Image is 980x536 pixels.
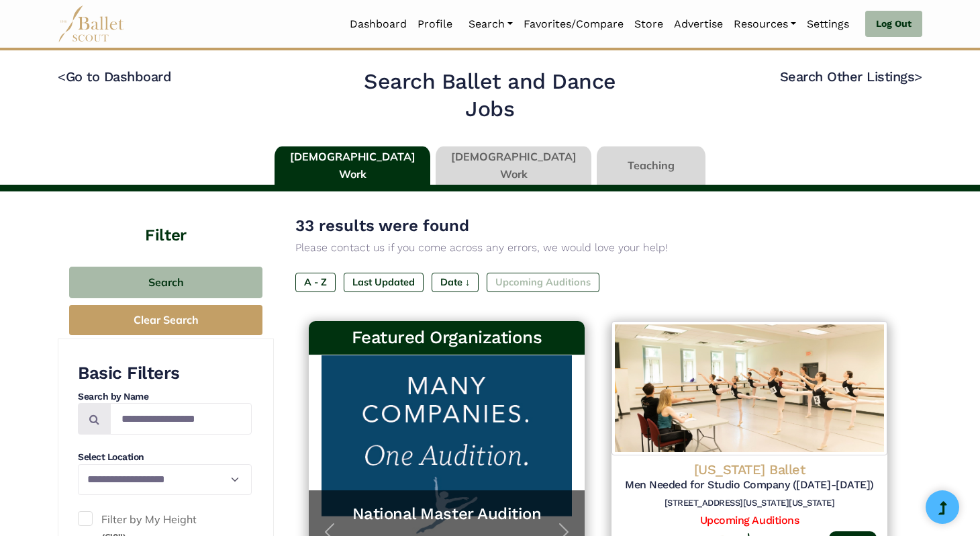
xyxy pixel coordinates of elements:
[700,514,799,527] a: Upcoming Auditions
[78,390,252,404] h4: Search by Name
[344,273,424,292] label: Last Updated
[622,478,877,492] h5: Men Needed for Studio Company ([DATE]-[DATE])
[487,273,599,292] label: Upcoming Auditions
[622,498,877,509] h6: [STREET_ADDRESS][US_STATE][US_STATE]
[272,146,433,185] li: [DEMOGRAPHIC_DATA] Work
[629,10,669,38] a: Store
[669,10,728,38] a: Advertise
[622,461,877,478] h4: [US_STATE] Ballet
[295,239,901,257] p: Please contact us if you come across any errors, we would love your help!
[594,146,708,185] li: Teaching
[339,68,642,124] h2: Search Ballet and Dance Jobs
[865,11,922,38] a: Log Out
[433,146,594,185] li: [DEMOGRAPHIC_DATA] Work
[295,273,336,292] label: A - Z
[432,273,479,292] label: Date ↓
[463,10,518,38] a: Search
[78,362,252,385] h3: Basic Filters
[611,321,887,455] img: Logo
[58,68,66,85] code: <
[69,305,262,335] button: Clear Search
[518,10,629,38] a: Favorites/Compare
[344,10,412,38] a: Dashboard
[780,69,922,85] a: Search Other Listings>
[320,326,574,349] h3: Featured Organizations
[69,267,262,298] button: Search
[78,451,252,464] h4: Select Location
[914,68,922,85] code: >
[728,10,801,38] a: Resources
[58,69,171,85] a: <Go to Dashboard
[110,403,252,435] input: Search by names...
[58,191,274,247] h4: Filter
[801,10,854,38] a: Settings
[295,216,469,235] span: 33 results were found
[322,504,571,525] a: National Master Audition
[412,10,458,38] a: Profile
